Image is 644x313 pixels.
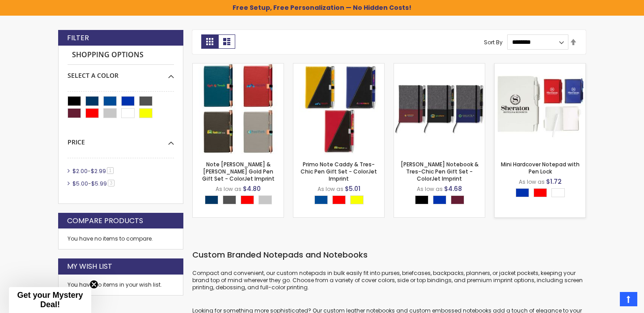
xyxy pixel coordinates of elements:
[223,195,236,204] div: Gunmetal
[193,63,284,154] img: Note Caddy & Crosby Rose Gold Pen Gift Set - ColorJet Imprint
[17,291,83,309] span: Get your Mystery Deal!
[394,63,485,71] a: Twain Notebook & Tres-Chic Pen Gift Set - ColorJet Imprint
[501,161,580,175] a: Mini Hardcover Notepad with Pen Lock
[68,46,174,65] strong: Shopping Options
[516,188,569,199] div: Select A Color
[243,184,261,193] span: $4.80
[314,195,328,204] div: Dark Blue
[495,63,585,71] a: Mini Hardcover Notepad with Pen Lock
[314,195,368,207] div: Select A Color
[192,249,368,260] span: Custom Branded Notepads and Notebooks
[72,167,88,175] span: $2.00
[70,167,117,175] a: $2.00-$2.991
[9,287,91,313] div: Get your Mystery Deal!Close teaser
[415,195,469,207] div: Select A Color
[67,262,112,271] strong: My Wish List
[72,180,88,187] span: $5.00
[551,188,565,197] div: White
[258,195,272,204] div: Silver
[68,65,174,80] div: Select A Color
[332,195,346,204] div: Red
[417,185,443,193] span: As low as
[484,38,503,46] label: Sort By
[519,178,545,186] span: As low as
[205,195,218,204] div: Navy Blue
[394,63,485,154] img: Twain Notebook & Tres-Chic Pen Gift Set - ColorJet Imprint
[91,167,106,175] span: $2.99
[193,63,284,71] a: Note Caddy & Crosby Rose Gold Pen Gift Set - ColorJet Imprint
[495,63,585,154] img: Mini Hardcover Notepad with Pen Lock
[350,195,364,204] div: Yellow
[451,195,464,204] div: Dark Red
[415,195,428,204] div: Black
[67,216,143,226] strong: Compare Products
[108,180,114,186] span: 3
[534,188,547,197] div: Red
[192,270,586,292] p: Compact and convenient, our custom notepads in bulk easily fit into purses, briefcases, backpacks...
[433,195,446,204] div: Blue
[205,195,276,207] div: Select A Color
[58,228,183,250] div: You have no items to compare.
[241,195,254,204] div: Red
[516,188,529,197] div: Blue
[293,63,384,71] a: Primo Note Caddy & Tres-Chic Pen Gift Set - ColorJet Imprint
[201,34,218,49] strong: Grid
[345,184,360,193] span: $5.01
[301,161,377,182] a: Primo Note Caddy & Tres-Chic Pen Gift Set - ColorJet Imprint
[318,185,343,193] span: As low as
[401,161,479,182] a: [PERSON_NAME] Notebook & Tres-Chic Pen Gift Set - ColorJet Imprint
[444,184,462,193] span: $4.68
[68,281,174,288] div: You have no items in your wish list.
[216,185,241,193] span: As low as
[68,131,174,147] div: Price
[67,33,89,43] strong: Filter
[546,177,562,186] span: $1.72
[107,167,114,174] span: 1
[293,63,384,154] img: Primo Note Caddy & Tres-Chic Pen Gift Set - ColorJet Imprint
[89,280,98,289] button: Close teaser
[91,180,107,187] span: $5.99
[202,161,275,182] a: Note [PERSON_NAME] & [PERSON_NAME] Gold Pen Gift Set - ColorJet Imprint
[70,180,118,187] a: $5.00-$5.993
